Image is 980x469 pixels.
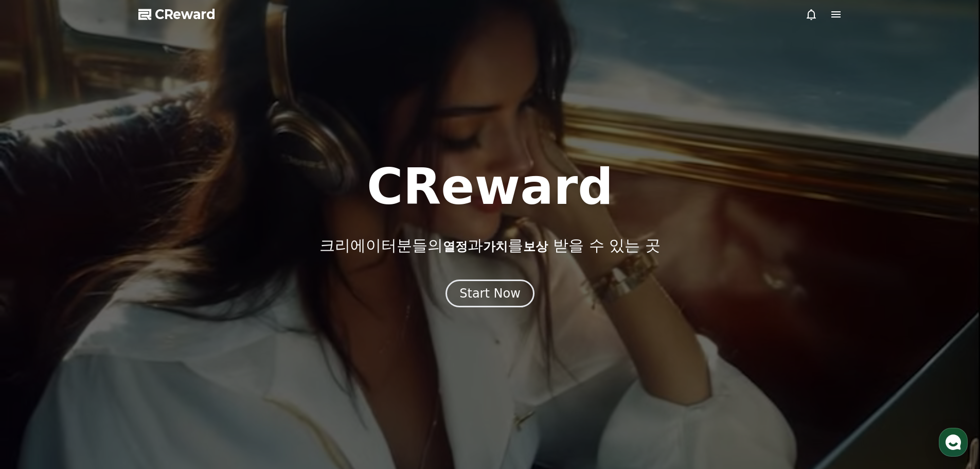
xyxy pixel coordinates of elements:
span: 가치 [483,239,508,254]
span: 설정 [159,342,171,350]
span: 홈 [32,342,39,350]
p: 크리에이터분들의 과 를 받을 수 있는 곳 [319,236,660,255]
a: 대화 [68,326,133,352]
a: CReward [138,6,216,23]
a: 홈 [3,326,68,352]
span: CReward [155,6,216,23]
a: Start Now [446,290,534,300]
div: Start Now [459,285,521,302]
a: 설정 [133,326,198,352]
h1: CReward [367,162,613,212]
span: 보상 [523,239,548,254]
span: 대화 [94,342,106,351]
button: Start Now [446,280,534,307]
span: 열정 [443,239,468,254]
